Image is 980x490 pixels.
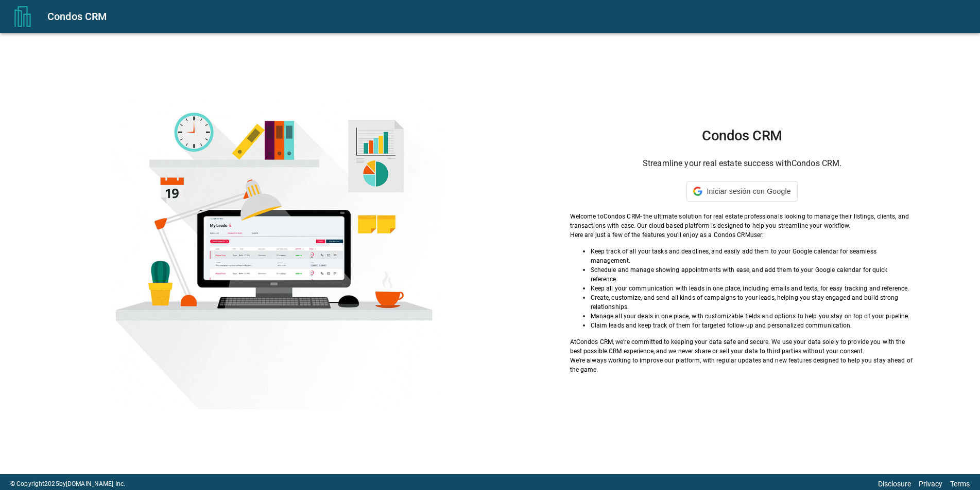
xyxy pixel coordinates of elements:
[707,187,790,195] span: Iniciar sesión con Google
[570,212,915,230] p: Welcome to Condos CRM - the ultimate solution for real estate professionals looking to manage the...
[919,480,942,488] a: Privacy
[591,321,915,330] p: Claim leads and keep track of them for targeted follow-up and personalized communication.
[47,8,968,25] div: Condos CRM
[10,479,125,488] p: © Copyright 2025 by
[591,312,915,321] p: Manage all your deals in one place, with customizable fields and options to help you stay on top ...
[570,156,915,171] h6: Streamline your real estate success with Condos CRM .
[878,480,911,488] a: Disclosure
[570,356,915,374] p: We're always working to improve our platform, with regular updates and new features designed to h...
[570,230,915,240] p: Here are just a few of the features you'll enjoy as a Condos CRM user:
[686,181,797,202] div: Iniciar sesión con Google
[66,480,125,487] a: [DOMAIN_NAME] Inc.
[591,265,915,284] p: Schedule and manage showing appointments with ease, and add them to your Google calendar for quic...
[570,128,915,144] h1: Condos CRM
[950,480,970,488] a: Terms
[570,337,915,356] p: At Condos CRM , we're committed to keeping your data safe and secure. We use your data solely to ...
[591,293,915,312] p: Create, customize, and send all kinds of campaigns to your leads, helping you stay engaged and bu...
[591,284,915,293] p: Keep all your communication with leads in one place, including emails and texts, for easy trackin...
[591,247,915,265] p: Keep track of all your tasks and deadlines, and easily add them to your Google calendar for seaml...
